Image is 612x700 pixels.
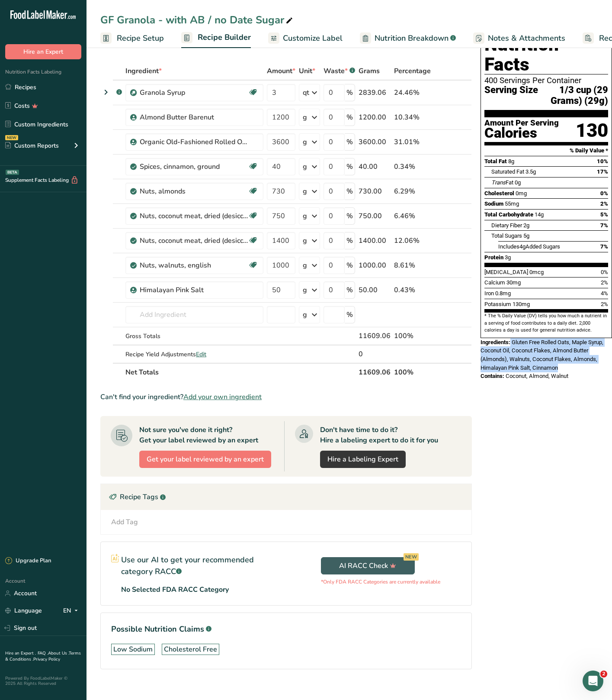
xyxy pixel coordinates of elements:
[303,285,307,295] div: g
[359,87,391,98] div: 2839.06
[525,168,536,175] span: 3.5g
[324,66,355,76] div: Waste
[303,260,307,271] div: g
[121,554,276,577] p: Use our AI to get your recommended category RACC
[505,200,519,207] span: 55mg
[600,200,608,207] span: 2%
[164,644,217,655] div: Cholesterol Free
[111,623,461,635] h1: Possible Nutrition Claims
[303,186,307,197] div: g
[359,285,391,295] div: 50.00
[394,186,431,197] div: 6.29%
[303,211,307,221] div: g
[523,232,529,239] span: 5g
[506,279,521,286] span: 30mg
[508,158,514,165] span: 8g
[601,269,608,275] span: 0%
[394,66,431,76] span: Percentage
[481,373,504,379] span: Contains:
[6,170,19,175] div: BETA
[5,44,81,59] button: Hire an Expert
[125,306,263,323] input: Add Ingredient
[498,243,560,250] span: Includes Added Sugars
[576,119,608,142] div: 130
[140,87,248,98] div: Granola Syrup
[359,260,391,271] div: 1000.00
[101,484,471,510] div: Recipe Tags
[303,310,307,320] div: g
[113,644,153,655] div: Low Sodium
[125,350,263,359] div: Recipe Yield Adjustments
[484,254,503,261] span: Protein
[5,650,36,656] a: Hire an Expert .
[181,28,251,48] a: Recipe Builder
[529,269,544,275] span: 0mcg
[147,454,264,465] span: Get your label reviewed by an expert
[506,373,568,379] span: Coconut, Almond, Walnut
[597,158,608,165] span: 10%
[491,168,524,175] span: Saturated Fat
[488,32,565,44] span: Notes & Attachments
[267,66,295,76] span: Amount
[513,301,530,307] span: 130mg
[100,392,472,402] div: Can't find your ingredient?
[140,260,248,271] div: Nuts, walnuts, english
[495,290,511,297] span: 0.8mg
[394,285,431,295] div: 0.43%
[394,112,431,123] div: 10.34%
[597,168,608,175] span: 17%
[484,145,608,156] section: % Daily Value *
[5,141,59,150] div: Custom Reports
[38,650,48,656] a: FAQ .
[600,243,608,250] span: 7%
[515,179,521,186] span: 0g
[484,301,511,307] span: Potassium
[394,331,431,341] div: 100%
[359,112,391,123] div: 1200.00
[535,211,544,218] span: 14g
[484,279,505,286] span: Calcium
[303,235,307,246] div: g
[100,12,295,28] div: GF Granola - with AB / no Date Sugar
[140,186,248,197] div: Nuts, almonds
[484,313,608,334] section: * The % Daily Value (DV) tells you how much a nutrient in a serving of food contributes to a dail...
[5,650,81,662] a: Terms & Conditions .
[359,137,391,147] div: 3600.00
[124,363,357,381] th: Net Totals
[5,135,18,140] div: NEW
[519,243,525,250] span: 4g
[394,137,431,147] div: 31.01%
[320,451,406,468] a: Hire a Labeling Expert
[359,211,391,221] div: 750.00
[491,232,522,239] span: Total Sugars
[299,66,315,76] span: Unit
[583,671,603,691] iframe: Intercom live chat
[481,339,603,371] span: Gluten Free Rolled Oats, Maple Syrup, Coconut Oil, Coconut Flakes, Almond Butter (Almonds), Walnu...
[100,29,164,48] a: Recipe Setup
[125,66,162,76] span: Ingredient
[484,35,608,74] h1: Nutrition Facts
[357,363,392,381] th: 11609.06
[392,363,433,381] th: 100%
[360,29,456,48] a: Nutrition Breakdown
[5,676,81,686] div: Powered By FoodLabelMaker © 2025 All Rights Reserved
[394,161,431,172] div: 0.34%
[600,190,608,197] span: 0%
[491,179,506,186] i: Trans
[601,301,608,307] span: 2%
[5,557,51,565] div: Upgrade Plan
[481,339,510,345] span: Ingredients:
[140,161,248,172] div: Spices, cinnamon, ground
[139,425,258,445] div: Not sure you've done it right? Get your label reviewed by an expert
[484,119,559,127] div: Amount Per Serving
[283,32,343,44] span: Customize Label
[130,90,137,96] img: Sub Recipe
[484,200,503,207] span: Sodium
[321,578,440,586] p: *Only FDA RACC Categories are currently available
[139,451,271,468] button: Get your label reviewed by an expert
[359,331,391,341] div: 11609.06
[140,137,248,147] div: Organic Old-Fashioned Rolled Oats
[359,349,391,359] div: 0
[473,29,565,48] a: Notes & Attachments
[516,190,527,197] span: 0mg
